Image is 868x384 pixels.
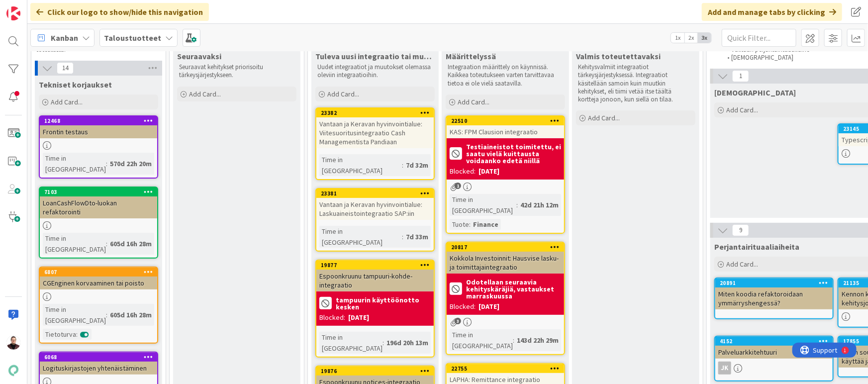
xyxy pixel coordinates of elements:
a: 12468Frontin testausTime in [GEOGRAPHIC_DATA]:570d 22h 20m [39,115,158,179]
div: 19876 [321,368,434,375]
div: 23381 [321,190,434,197]
div: 1 [52,4,54,12]
div: [DATE] [348,312,369,323]
div: Time in [GEOGRAPHIC_DATA] [450,329,513,351]
span: : [402,231,403,242]
div: 23382Vantaan ja Keravan hyvinvointialue: Viitesuoritusintegraatio Cash Managementista Pandiaan [316,108,434,148]
span: Add Card... [726,260,758,269]
span: Seuraavaksi [177,51,221,61]
span: : [106,309,107,320]
div: 20817 [447,243,564,252]
span: 3 [455,318,461,324]
a: 20891Miten koodia refaktoroidaan ymmärryshengessä? [714,278,834,319]
b: Taloustuotteet [104,33,161,43]
a: 23381Vantaan ja Keravan hyvinvointialue: Laskuaineistointegraatio SAP:iinTime in [GEOGRAPHIC_DATA... [315,188,435,252]
div: Finance [471,219,501,230]
div: 23382 [316,108,434,117]
div: Time in [GEOGRAPHIC_DATA] [43,153,106,175]
div: 7103 [44,189,157,195]
div: Time in [GEOGRAPHIC_DATA] [319,332,383,354]
div: 23381Vantaan ja Keravan hyvinvointialue: Laskuaineistointegraatio SAP:iin [316,189,434,220]
div: Blocked: [450,301,476,312]
div: 22510 [451,117,564,124]
div: Time in [GEOGRAPHIC_DATA] [43,233,106,255]
div: Time in [GEOGRAPHIC_DATA] [450,194,516,216]
a: 23382Vantaan ja Keravan hyvinvointialue: Viitesuoritusintegraatio Cash Managementista PandiaanTim... [315,107,435,180]
div: 6807CGEnginen korvaaminen tai poisto [40,268,157,289]
div: Espoonkruunu tampuuri-kohde-integraatio [316,270,434,291]
span: Määrittelyssä [446,51,496,61]
span: Muistilista [714,88,796,97]
img: Visit kanbanzone.com [6,6,20,20]
span: Support [21,1,45,13]
div: 22755 [451,365,564,372]
div: 4152Palveluarkkitehtuuri [715,337,833,359]
span: Add Card... [51,97,83,106]
div: Add and manage tabs by clicking [702,3,842,21]
span: Add Card... [458,97,489,106]
div: 20817Kokkola Investoinnit: Hausvise lasku- ja toimittajaintegraatio [447,243,564,274]
img: avatar [6,364,20,378]
div: 570d 22h 20m [107,158,154,169]
div: 7d 32m [403,160,431,171]
div: CGEnginen korvaaminen tai poisto [40,277,157,289]
div: 6807 [44,269,157,276]
span: Valmis toteutettavaksi [576,51,661,61]
span: Kanban [51,32,78,44]
div: 6807 [40,268,157,277]
p: Kehitysvalmiit integraatiot tärkeysjärjestyksessä. Integraatiot käsitellään samoin kuin muutkin k... [578,63,693,103]
div: Blocked: [319,312,345,323]
div: 7103LoanCashFlowDto-luokan refaktorointi [40,188,157,218]
a: 20817Kokkola Investoinnit: Hausvise lasku- ja toimittajaintegraatioOdotellaan seuraavia kehityskä... [446,242,565,355]
span: : [513,335,514,346]
div: JK [715,362,833,375]
div: KAS: FPM Clausion integraatio [447,125,564,138]
span: 1 [732,70,749,82]
span: Add Card... [726,105,758,114]
p: Seuraavat kehitykset priorisoitu tärkeysjärjestykseen. [179,63,294,80]
p: Uudet integraatiot ja muutokset olemassa oleviin integraatioihin. [317,63,433,80]
div: Vantaan ja Keravan hyvinvointialue: Viitesuoritusintegraatio Cash Managementista Pandiaan [316,117,434,148]
div: 22510 [447,116,564,125]
span: 1 [455,183,461,189]
div: 6068 [40,353,157,362]
div: 143d 22h 29m [514,335,561,346]
div: 19877 [316,261,434,270]
p: Integraation määrittely on käynnissä. Kaikkea toteutukseen varten tarvittavaa tietoa ei ole vielä... [448,63,563,88]
div: 4152 [720,338,833,345]
span: : [76,329,78,340]
div: Vantaan ja Keravan hyvinvointialue: Laskuaineistointegraatio SAP:iin [316,198,434,220]
span: 9 [732,224,749,236]
div: 19877 [321,262,434,269]
span: : [383,337,384,348]
div: Palveluarkkitehtuuri [715,346,833,359]
div: Blocked: [450,166,476,177]
a: 19877Espoonkruunu tampuuri-kohde-integraatiotampuurin käyttöönotto keskenBlocked:[DATE]Time in [G... [315,260,435,358]
span: 3x [698,33,711,43]
div: 605d 16h 28m [107,309,154,320]
div: Tietoturva [43,329,76,340]
div: 42d 21h 12m [518,199,561,210]
div: LoanCashFlowDto-luokan refaktorointi [40,196,157,218]
span: : [469,219,471,230]
span: Add Card... [588,113,620,122]
div: 20891 [715,279,833,288]
div: 19876 [316,367,434,376]
b: Testiaineistot toimitettu, ei saatu vielä kuittausta voidaanko edetä niillä [466,143,561,164]
div: Logituskirjastojen yhtenäistäminen [40,362,157,375]
div: 4152 [715,337,833,346]
div: 23381 [316,189,434,198]
input: Quick Filter... [722,29,796,47]
div: 605d 16h 28m [107,238,154,249]
img: AA [6,336,20,350]
div: 20891Miten koodia refaktoroidaan ymmärryshengessä? [715,279,833,309]
span: : [106,238,107,249]
span: Add Card... [189,90,221,98]
div: 6068 [44,354,157,361]
div: Miten koodia refaktoroidaan ymmärryshengessä? [715,288,833,309]
a: 22510KAS: FPM Clausion integraatioTestiaineistot toimitettu, ei saatu vielä kuittausta voidaanko ... [446,115,565,234]
div: Click our logo to show/hide this navigation [30,3,209,21]
span: 2x [684,33,698,43]
span: 14 [57,62,74,74]
div: 22755 [447,364,564,373]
